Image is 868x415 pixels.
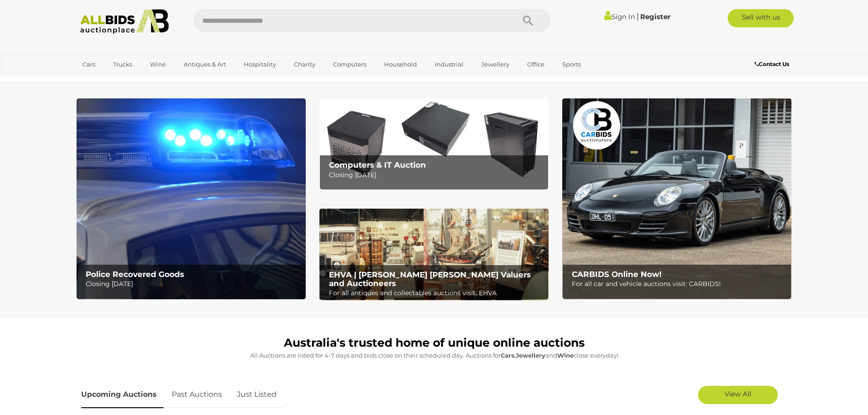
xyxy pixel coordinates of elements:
a: Just Listed [230,381,283,408]
a: View All [698,386,778,404]
b: Computers & IT Auction [329,160,426,169]
a: Trucks [107,57,138,72]
a: Computers & IT Auction Computers & IT Auction Closing [DATE] [319,98,549,190]
a: EHVA | Evans Hastings Valuers and Auctioneers EHVA | [PERSON_NAME] [PERSON_NAME] Valuers and Auct... [319,209,549,301]
a: Wine [144,57,172,72]
strong: Cars [501,352,514,359]
img: EHVA | Evans Hastings Valuers and Auctioneers [319,209,549,301]
a: Computers [327,57,372,72]
a: Hospitality [238,57,282,72]
p: For all antiques and collectables auctions visit: EHVA [329,287,544,299]
a: Past Auctions [165,381,229,408]
a: Upcoming Auctions [81,381,164,408]
img: Computers & IT Auction [319,98,549,190]
b: EHVA | [PERSON_NAME] [PERSON_NAME] Valuers and Auctioneers [329,270,531,288]
a: CARBIDS Online Now! CARBIDS Online Now! For all car and vehicle auctions visit: CARBIDS! [562,98,791,299]
a: Sports [556,57,587,72]
a: Sell with us [728,9,794,27]
a: Contact Us [755,59,791,69]
span: View All [724,389,751,398]
a: Charity [288,57,321,72]
strong: Wine [557,352,574,359]
h1: Australia's trusted home of unique online auctions [81,337,787,349]
span: | [637,11,639,21]
a: Police Recovered Goods Police Recovered Goods Closing [DATE] [77,98,306,299]
a: Industrial [429,57,469,72]
a: Jewellery [475,57,515,72]
p: All Auctions are listed for 4-7 days and bids close on their scheduled day. Auctions for , and cl... [81,350,787,361]
a: Antiques & Art [178,57,232,72]
a: Sign In [604,12,635,21]
b: CARBIDS Online Now! [572,270,662,279]
p: For all car and vehicle auctions visit: CARBIDS! [572,278,786,290]
a: Household [378,57,423,72]
p: Closing [DATE] [329,169,544,181]
a: Office [521,57,550,72]
img: Police Recovered Goods [77,98,306,299]
button: Search [505,9,551,32]
b: Contact Us [755,61,789,67]
a: Register [640,12,670,21]
strong: Jewellery [516,352,545,359]
img: Allbids.com.au [75,9,174,34]
a: Cars [77,57,101,72]
img: CARBIDS Online Now! [562,98,791,299]
p: Closing [DATE] [86,278,300,290]
a: [GEOGRAPHIC_DATA] [77,72,153,87]
b: Police Recovered Goods [86,270,184,279]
